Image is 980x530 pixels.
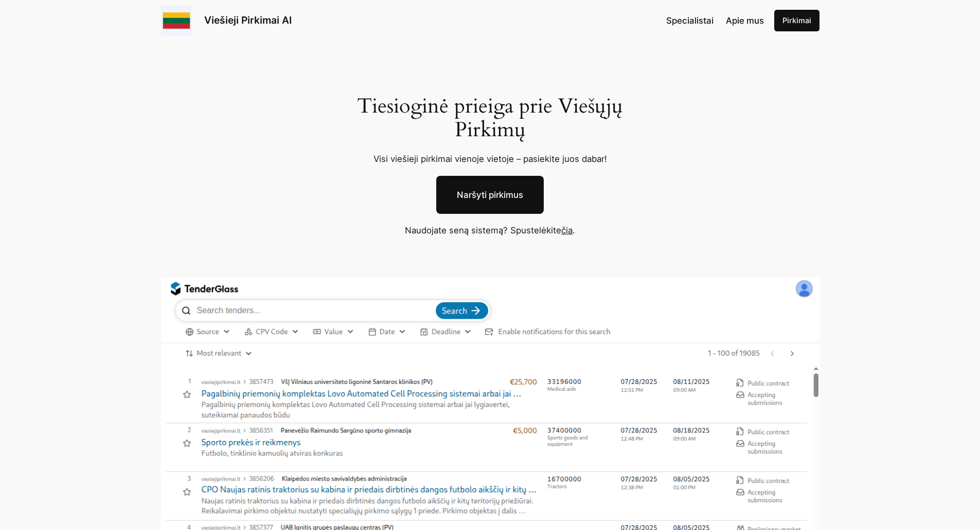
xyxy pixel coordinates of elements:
p: Naudojate seną sistemą? Spustelėkite . [331,224,650,237]
a: Naršyti pirkimus [436,176,544,214]
a: Specialistai [666,14,714,27]
img: Viešieji pirkimai logo [161,5,192,36]
nav: Navigation [666,14,764,27]
h1: Tiesioginė prieiga prie Viešųjų Pirkimų [345,95,635,142]
a: čia [561,225,573,235]
a: Pirkimai [774,10,819,31]
a: Apie mus [726,14,764,27]
a: Viešieji Pirkimai AI [204,14,292,26]
p: Visi viešieji pirkimai vienoje vietoje – pasiekite juos dabar! [345,152,635,166]
span: Apie mus [726,15,764,26]
span: Specialistai [666,15,714,26]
